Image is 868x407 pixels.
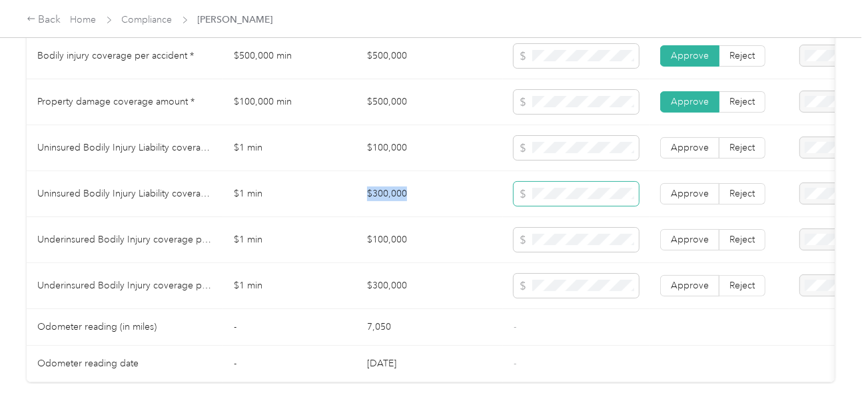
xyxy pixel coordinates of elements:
td: Bodily injury coverage per accident * [27,33,223,79]
td: $300,000 [356,263,503,309]
td: 7,050 [356,309,503,346]
span: Approve [671,280,709,291]
span: Approve [671,50,709,61]
span: - [514,321,516,332]
span: Reject [729,234,755,245]
span: Uninsured Bodily Injury Liability coverage per accident * [37,188,274,199]
span: Bodily injury coverage per accident * [37,50,194,61]
span: Reject [729,50,755,61]
td: $500,000 [356,79,503,125]
span: Uninsured Bodily Injury Liability coverage per person * [37,142,268,153]
td: $500,000 min [223,33,356,79]
span: Reject [729,280,755,291]
td: Uninsured Bodily Injury Liability coverage per person * [27,125,223,171]
td: $100,000 [356,125,503,171]
td: Property damage coverage amount * [27,79,223,125]
span: Reject [729,96,755,107]
td: $1 min [223,263,356,309]
span: Property damage coverage amount * [37,96,195,107]
td: - [223,346,356,382]
td: $100,000 [356,217,503,263]
a: Compliance [122,14,173,25]
span: Reject [729,142,755,153]
td: $500,000 [356,33,503,79]
td: Odometer reading date [27,346,223,382]
td: $300,000 [356,171,503,217]
span: [PERSON_NAME] [198,13,273,27]
td: Odometer reading (in miles) [27,309,223,346]
td: $1 min [223,217,356,263]
span: Approve [671,96,709,107]
span: - [514,358,516,369]
td: Uninsured Bodily Injury Liability coverage per accident * [27,171,223,217]
span: Approve [671,142,709,153]
span: Odometer reading (in miles) [37,321,157,332]
span: Odometer reading date [37,358,139,369]
td: [DATE] [356,346,503,382]
td: $1 min [223,171,356,217]
td: $1 min [223,125,356,171]
span: Underinsured Bodily Injury coverage per person * [37,234,250,245]
td: - [223,309,356,346]
a: Home [71,14,97,25]
span: Underinsured Bodily Injury coverage per accident * [37,280,255,291]
span: Reject [729,188,755,199]
td: Underinsured Bodily Injury coverage per person * [27,217,223,263]
div: Back [27,12,61,28]
span: Approve [671,234,709,245]
td: $100,000 min [223,79,356,125]
span: Approve [671,188,709,199]
td: Underinsured Bodily Injury coverage per accident * [27,263,223,309]
iframe: Everlance-gr Chat Button Frame [793,332,868,407]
